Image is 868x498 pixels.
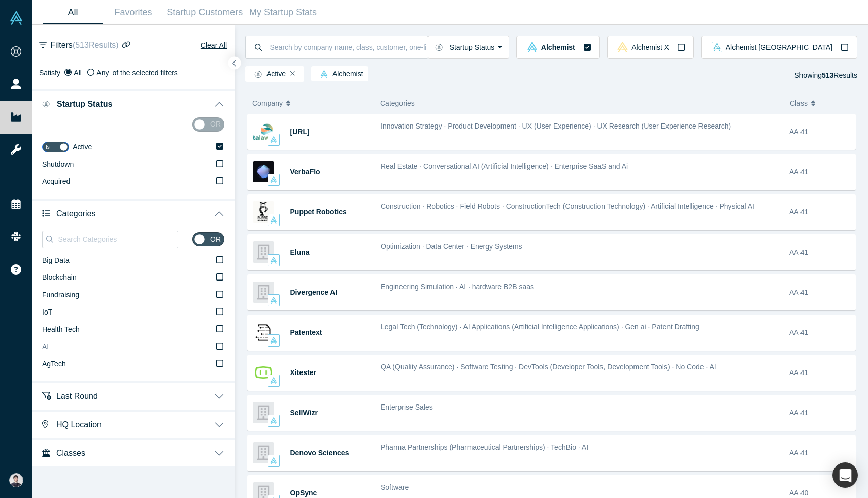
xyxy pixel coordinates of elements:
span: AI [42,343,49,351]
img: alchemist Vault Logo [527,42,538,52]
span: Active [250,70,286,78]
span: Legal Tech (Technology) · AI Applications (Artificial Intelligence Applications) · Gen ai · Paten... [381,323,699,331]
div: AA 41 [789,275,850,310]
span: ( 513 Results) [73,41,119,49]
span: Classes [56,448,85,458]
button: Remove Filter [290,70,295,77]
img: alchemist Vault Logo [270,377,277,384]
span: Optimization · Data Center · Energy Systems [381,242,522,251]
img: Divergence AI's Logo [253,282,274,303]
button: alchemist Vault LogoAlchemist [516,36,599,59]
span: Xitester [290,368,316,377]
div: AA 41 [789,235,850,270]
span: Class [790,92,808,114]
span: HQ Location [56,420,102,429]
img: alchemist Vault Logo [270,216,277,224]
span: IoT [42,308,52,316]
span: Real Estate · Conversational AI (Artificial Intelligence) · Enterprise SaaS and Ai [381,162,628,170]
img: Puppet Robotics's Logo [253,201,274,223]
img: Startup status [42,100,50,108]
div: AA 41 [789,114,850,149]
a: Eluna [290,248,310,256]
span: QA (Quality Assurance) · Software Testing · DevTools (Developer Tools, Development Tools) · No Co... [381,363,716,371]
button: Class [790,92,850,114]
a: VerbaFlo [290,168,320,176]
span: Alchemist [GEOGRAPHIC_DATA] [726,44,832,51]
span: Company [252,92,283,114]
a: Startup Customers [163,1,246,24]
span: Startup Status [57,99,112,109]
img: Startup status [254,70,262,78]
span: Pharma Partnerships (Pharmaceutical Partnerships) · TechBio · AI [381,443,588,451]
span: Shutdown [42,160,74,168]
div: Satisfy of the selected filters [39,68,227,78]
img: alchemist Vault Logo [270,257,277,264]
span: Alchemist [541,44,575,51]
img: Alchemist Vault Logo [9,11,23,25]
span: Alchemist [316,70,363,78]
span: Alchemist X [631,44,669,51]
strong: 513 [822,71,833,79]
span: Big Data [42,256,70,264]
span: Health Tech [42,325,80,333]
img: Denovo Sciences's Logo [253,442,274,463]
input: Search by company name, class, customer, one-liner or category [269,35,428,59]
img: VerbaFlo's Logo [253,161,274,182]
button: HQ Location [32,410,235,438]
span: Fundraising [42,291,79,299]
a: Puppet Robotics [290,208,347,216]
button: Categories [32,199,235,227]
div: AA 41 [789,355,850,390]
span: Categories [380,99,415,107]
button: alchemist_aj Vault LogoAlchemist [GEOGRAPHIC_DATA] [701,36,857,59]
span: Active [73,143,92,151]
button: Company [252,92,370,114]
button: alchemistx Vault LogoAlchemist X [607,36,694,59]
span: Last Round [56,391,98,401]
span: Engineering Simulation · AI · hardware B2B saas [381,283,534,291]
img: alchemist Vault Logo [270,417,277,424]
img: alchemist Vault Logo [270,337,277,344]
a: Divergence AI [290,288,338,296]
span: Categories [56,209,95,219]
img: Startup status [435,43,443,51]
span: Acquired [42,177,70,185]
a: All [43,1,103,24]
img: Patentext's Logo [253,322,274,343]
img: Eluna's Logo [253,241,274,263]
div: AA 41 [789,315,850,350]
img: alchemistx Vault Logo [617,42,628,52]
div: AA 41 [789,435,850,471]
img: Xitester's Logo [253,362,274,383]
span: Filters [50,39,118,51]
button: Classes [32,438,235,466]
img: alchemist Vault Logo [270,136,277,143]
img: Talawa.ai's Logo [253,121,274,142]
img: alchemist Vault Logo [270,176,277,183]
span: Showing Results [794,71,857,79]
img: Katsutoshi Tabata's Account [9,473,23,487]
input: Search Categories [57,233,178,246]
span: All [74,69,82,77]
img: alchemist Vault Logo [270,457,277,464]
span: AgTech [42,360,66,368]
span: SellWizr [290,409,318,417]
a: My Startup Stats [246,1,320,24]
a: Patentext [290,328,322,336]
span: Any [96,69,109,77]
img: alchemist Vault Logo [270,297,277,304]
a: OpSync [290,489,317,497]
a: Favorites [103,1,163,24]
span: Denovo Sciences [290,449,349,457]
button: Clear All [200,39,227,51]
a: [URL] [290,128,310,136]
span: Software [381,483,409,491]
button: Startup Status [32,89,235,117]
img: alchemist_aj Vault Logo [712,42,722,52]
span: Enterprise Sales [381,403,433,411]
